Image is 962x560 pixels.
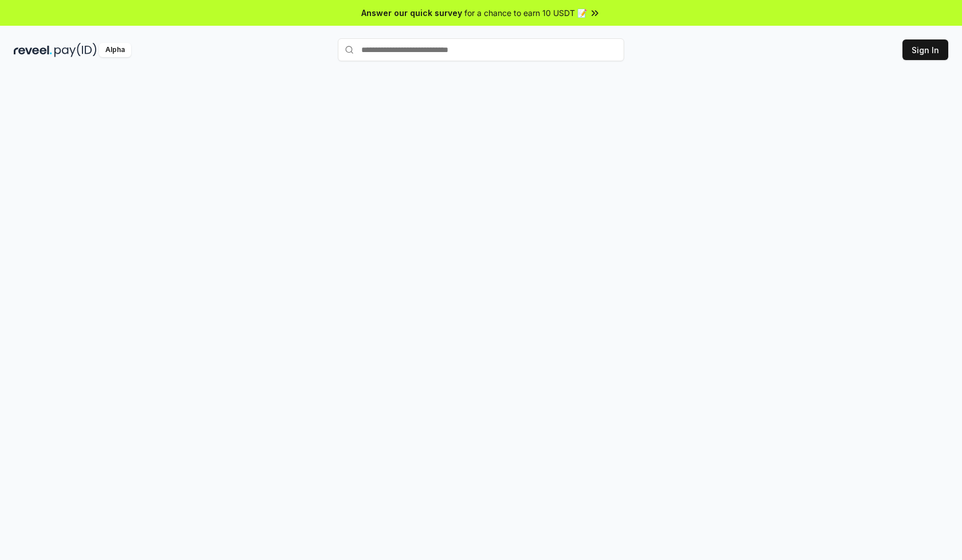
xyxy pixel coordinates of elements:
[464,7,587,19] span: for a chance to earn 10 USDT 📝
[54,43,97,57] img: pay_id
[99,43,131,57] div: Alpha
[14,43,52,57] img: reveel_dark
[361,7,462,19] span: Answer our quick survey
[902,39,948,60] button: Sign In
